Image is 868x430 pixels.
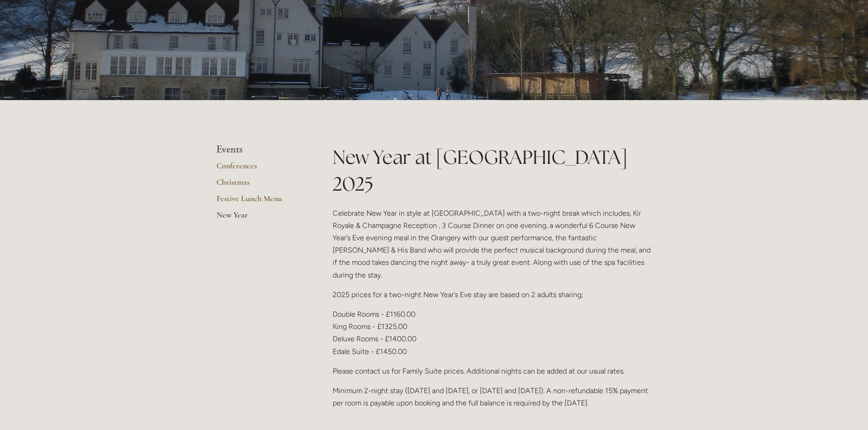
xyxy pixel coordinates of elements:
a: Conferences [216,161,303,177]
h1: New Year at [GEOGRAPHIC_DATA] 2025 [333,144,652,197]
p: 2025 prices for a two-night New Year’s Eve stay are based on 2 adults sharing; [333,288,652,301]
a: Festive Lunch Menu [216,193,303,210]
p: Celebrate New Year in style at [GEOGRAPHIC_DATA] with a two-night break which includes, Kir Royal... [333,207,652,281]
p: Minimum 2-night stay ([DATE] and [DATE], or [DATE] and [DATE]). A non-refundable 15% payment per ... [333,384,652,409]
a: New Year [216,210,303,226]
li: Events [216,144,303,156]
p: Double Rooms - £1160.00 King Rooms - £1325.00 Deluxe Rooms - £1400.00 Edale Suite - £1450.00 [333,308,652,358]
p: Please contact us for Family Suite prices. Additional nights can be added at our usual rates. [333,365,652,377]
a: Christmas [216,177,303,193]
